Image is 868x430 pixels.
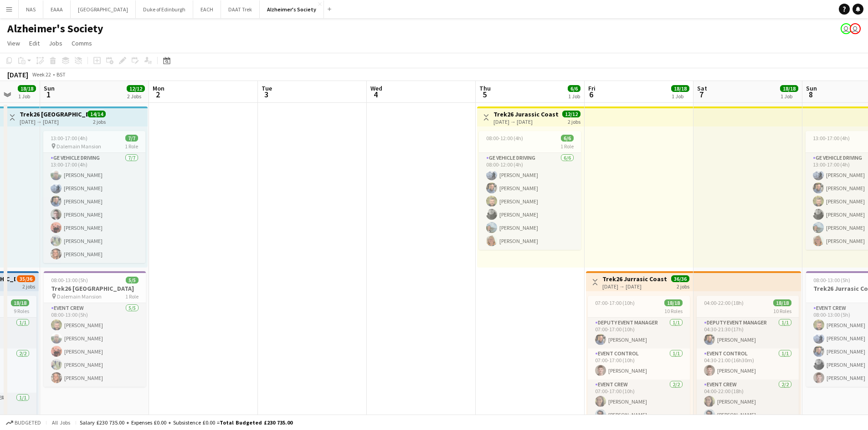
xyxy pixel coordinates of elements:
[18,85,36,92] span: 18/18
[153,84,164,92] span: Mon
[220,419,293,426] span: Total Budgeted £230 735.00
[588,379,690,424] app-card-role: Event Crew2/207:00-17:00 (10h)[PERSON_NAME][PERSON_NAME]
[20,118,87,125] div: [DATE] → [DATE]
[697,379,799,424] app-card-role: Event Crew2/204:00-22:00 (18h)[PERSON_NAME][PERSON_NAME]
[479,131,581,250] app-job-card: 08:00-12:00 (4h)6/61 RoleGE Vehicle Driving6/608:00-12:00 (4h)[PERSON_NAME][PERSON_NAME][PERSON_N...
[841,23,852,34] app-user-avatar: Emma Butler
[49,39,62,47] span: Jobs
[125,293,139,300] span: 1 Role
[56,143,101,150] span: Dalemain Mansion
[15,420,41,426] span: Budgeted
[560,143,574,150] span: 1 Role
[127,85,145,92] span: 12/12
[262,84,272,92] span: Tue
[664,299,683,306] span: 18/18
[260,89,272,100] span: 3
[57,293,102,300] span: Dalemain Mansion
[44,84,55,92] span: Sun
[602,283,667,290] div: [DATE] → [DATE]
[561,135,574,142] span: 6/6
[125,135,138,142] span: 7/7
[602,275,667,283] h3: Trek26 Jurrasic Coast
[697,349,799,379] app-card-role: Event Control1/104:30-21:00 (16h30m)[PERSON_NAME]
[45,37,66,49] a: Jobs
[806,84,817,92] span: Sun
[697,318,799,349] app-card-role: Deputy Event Manager1/104:30-21:30 (17h)[PERSON_NAME]
[151,89,164,100] span: 2
[568,85,580,92] span: 6/6
[588,318,690,349] app-card-role: Deputy Event Manager1/107:00-17:00 (10h)[PERSON_NAME]
[43,0,71,18] button: EAAA
[479,84,491,92] span: Thu
[51,135,87,142] span: 13:00-17:00 (4h)
[493,110,559,118] h3: Trek26 Jurassic Coast
[11,299,29,306] span: 18/18
[664,308,683,314] span: 10 Roles
[44,303,146,387] app-card-role: Event Crew5/508:00-13:00 (5h)[PERSON_NAME][PERSON_NAME][PERSON_NAME][PERSON_NAME][PERSON_NAME]
[50,419,72,426] span: All jobs
[20,110,87,118] h3: Trek26 [GEOGRAPHIC_DATA]
[773,299,791,306] span: 18/18
[93,117,106,125] div: 2 jobs
[588,84,596,92] span: Fri
[14,308,29,314] span: 9 Roles
[813,277,850,283] span: 08:00-13:00 (5h)
[595,299,635,306] span: 07:00-17:00 (10h)
[136,0,193,18] button: Duke of Edinburgh
[43,131,145,263] app-job-card: 13:00-17:00 (4h)7/7 Dalemain Mansion1 RoleGE Vehicle Driving7/713:00-17:00 (4h)[PERSON_NAME][PERS...
[7,70,28,79] div: [DATE]
[780,85,798,92] span: 18/18
[697,84,707,92] span: Sat
[773,308,791,314] span: 10 Roles
[19,0,43,18] button: NAS
[18,93,36,100] div: 1 Job
[51,277,88,283] span: 08:00-13:00 (5h)
[126,277,139,283] span: 5/5
[44,271,146,387] app-job-card: 08:00-13:00 (5h)5/5Trek26 [GEOGRAPHIC_DATA] Dalemain Mansion1 RoleEvent Crew5/508:00-13:00 (5h)[P...
[44,284,146,293] h3: Trek26 [GEOGRAPHIC_DATA]
[260,0,324,18] button: Alzheimer's Society
[42,89,55,100] span: 1
[850,23,861,34] app-user-avatar: Emma Butler
[26,37,43,49] a: Edit
[493,118,559,125] div: [DATE] → [DATE]
[71,0,136,18] button: [GEOGRAPHIC_DATA]
[5,418,42,428] button: Budgeted
[588,349,690,379] app-card-role: Event Control1/107:00-17:00 (10h)[PERSON_NAME]
[781,93,798,100] div: 1 Job
[17,275,35,282] span: 35/36
[56,71,66,78] div: BST
[43,153,145,263] app-card-role: GE Vehicle Driving7/713:00-17:00 (4h)[PERSON_NAME][PERSON_NAME][PERSON_NAME][PERSON_NAME][PERSON_...
[478,89,491,100] span: 5
[671,85,689,92] span: 18/18
[672,93,689,100] div: 1 Job
[29,39,40,47] span: Edit
[80,419,293,426] div: Salary £230 735.00 + Expenses £0.00 + Subsistence £0.00 =
[221,0,260,18] button: DAAT Trek
[677,282,689,290] div: 2 jobs
[7,22,103,35] h1: Alzheimer's Society
[562,111,580,117] span: 12/12
[22,282,35,290] div: 2 jobs
[568,117,580,125] div: 2 jobs
[30,71,53,78] span: Week 22
[587,89,596,100] span: 6
[805,89,817,100] span: 8
[369,89,382,100] span: 4
[193,0,221,18] button: EACH
[696,89,707,100] span: 7
[486,135,523,142] span: 08:00-12:00 (4h)
[704,299,744,306] span: 04:00-22:00 (18h)
[671,275,689,282] span: 36/36
[72,39,92,47] span: Comms
[87,111,106,117] span: 14/14
[4,37,24,49] a: View
[127,93,144,100] div: 2 Jobs
[7,39,20,47] span: View
[568,93,580,100] div: 1 Job
[125,143,138,150] span: 1 Role
[479,153,581,250] app-card-role: GE Vehicle Driving6/608:00-12:00 (4h)[PERSON_NAME][PERSON_NAME][PERSON_NAME][PERSON_NAME][PERSON_...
